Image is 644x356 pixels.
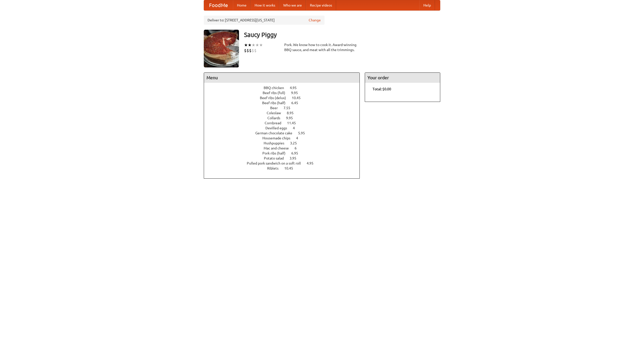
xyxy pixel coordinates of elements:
span: 4.95 [307,161,318,165]
span: Beef ribs (full) [263,91,290,95]
a: Change [309,18,321,23]
span: Housemade chips [262,136,295,140]
span: Beef ribs (half) [262,101,291,105]
a: Beef ribs (full) 9.95 [263,91,307,95]
li: ★ [244,42,248,48]
span: Devilled eggs [265,126,292,130]
span: 4.95 [290,86,302,90]
span: 5.95 [298,131,310,135]
li: $ [252,48,254,53]
span: 6 [295,146,302,150]
span: Cornbread [265,121,286,125]
li: ★ [259,42,263,48]
a: Who we are [279,0,306,10]
span: Coleslaw [267,111,286,115]
span: 11.45 [287,121,301,125]
span: German chocolate cake [255,131,297,135]
a: Hushpuppies 3.25 [264,141,306,145]
span: 6.95 [291,151,303,155]
a: Potato salad 3.95 [264,156,306,160]
h4: Menu [204,73,359,83]
div: Pork. We know how to cook it. Award-winning BBQ sauce, and meat with all the trimmings. [284,42,360,52]
span: 9.95 [291,91,303,95]
a: Beer 7.55 [270,106,300,110]
a: Recipe videos [306,0,336,10]
span: 6.45 [291,101,303,105]
span: 3.25 [290,141,302,145]
h3: Saucy Piggy [244,30,440,40]
span: Hushpuppies [264,141,289,145]
b: Total: $0.00 [373,87,391,91]
li: $ [244,48,247,53]
span: 7.55 [284,106,295,110]
span: Riblets [267,166,284,170]
span: 4 [296,136,303,140]
a: Collards 9.95 [267,116,302,120]
a: Cornbread 11.45 [265,121,305,125]
a: Beef ribs (delux) 10.45 [260,96,310,100]
a: Pork ribs (half) 6.95 [262,151,307,155]
li: $ [254,48,257,53]
div: Deliver to: [STREET_ADDRESS][US_STATE] [204,16,325,25]
span: Collards [267,116,285,120]
a: FoodMe [204,0,233,10]
li: $ [247,48,249,53]
a: Home [233,0,251,10]
li: ★ [248,42,252,48]
li: ★ [252,42,255,48]
span: Pulled pork sandwich on a soft roll [247,161,306,165]
span: BBQ chicken [264,86,289,90]
span: 10.45 [292,96,306,100]
span: 10.45 [284,166,298,170]
a: BBQ chicken 4.95 [264,86,306,90]
a: Mac and cheese 6 [264,146,306,150]
span: Mac and cheese [264,146,294,150]
a: How it works [251,0,279,10]
span: Potato salad [264,156,289,160]
span: Pork ribs (half) [262,151,291,155]
span: Beer [270,106,283,110]
li: $ [249,48,252,53]
li: ★ [255,42,259,48]
span: Beef ribs (delux) [260,96,291,100]
a: German chocolate cake 5.95 [255,131,314,135]
a: Riblets 10.45 [267,166,302,170]
span: 4 [293,126,300,130]
a: Beef ribs (half) 6.45 [262,101,307,105]
a: Help [419,0,435,10]
a: Pulled pork sandwich on a soft roll 4.95 [247,161,323,165]
a: Coleslaw 8.95 [267,111,303,115]
span: 8.95 [287,111,299,115]
a: Housemade chips 4 [262,136,307,140]
h4: Your order [365,73,440,83]
a: Devilled eggs 4 [265,126,304,130]
span: 3.95 [290,156,301,160]
img: angular.jpg [204,30,239,67]
span: 9.95 [286,116,298,120]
